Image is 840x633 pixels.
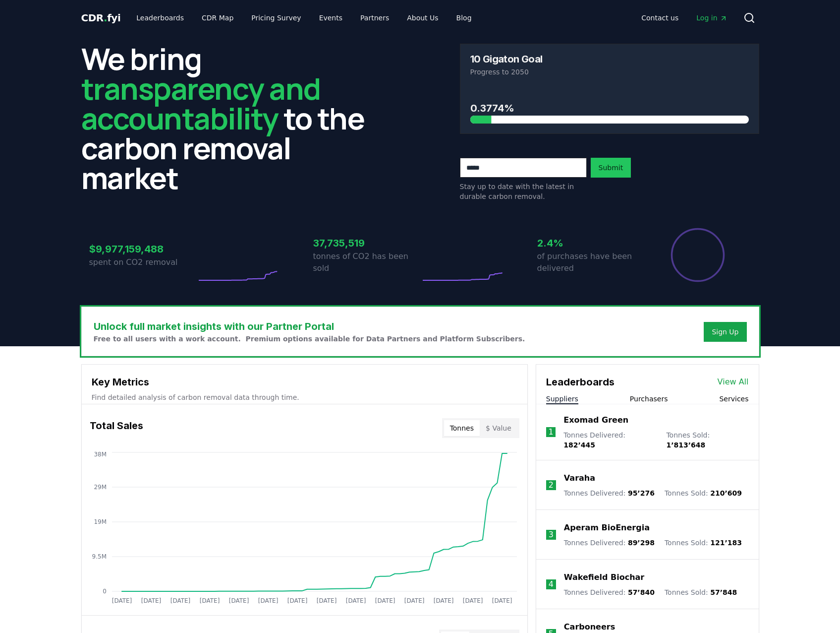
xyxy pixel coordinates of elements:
[591,158,631,178] button: Submit
[630,394,668,404] button: Purchasers
[460,182,587,201] p: Stay up to date with the latest in durable carbon removal.
[81,12,121,24] span: CDR fyi
[258,597,278,604] tspan: [DATE]
[243,9,309,27] a: Pricing Survey
[94,319,525,334] h3: Unlock full market insights with our Partner Portal
[399,9,446,27] a: About Us
[492,597,512,604] tspan: [DATE]
[564,472,595,484] a: Varaha
[316,597,336,604] tspan: [DATE]
[345,597,366,604] tspan: [DATE]
[665,538,742,548] p: Tonnes Sold :
[688,9,735,27] a: Log in
[549,578,554,590] p: 4
[712,327,738,337] a: Sign Up
[92,392,517,402] p: Find detailed analysis of carbon removal data through time.
[546,375,615,389] h3: Leaderboards
[666,441,705,449] span: 1’813’648
[537,236,644,251] h3: 2.4%
[128,9,479,27] nav: Main
[710,539,742,547] span: 121’183
[628,588,655,596] span: 57’840
[710,588,737,596] span: 57’848
[563,441,595,449] span: 182’445
[666,430,748,450] p: Tonnes Sold :
[549,529,554,541] p: 3
[564,522,650,534] a: Aperam BioEnergia
[404,597,424,604] tspan: [DATE]
[628,539,655,547] span: 89’298
[470,54,543,64] h3: 10 Gigaton Goal
[563,430,656,450] p: Tonnes Delivered :
[81,68,321,138] span: transparency and accountability
[696,13,727,23] span: Log in
[170,597,190,604] tspan: [DATE]
[228,597,249,604] tspan: [DATE]
[549,479,554,491] p: 2
[287,597,307,604] tspan: [DATE]
[199,597,220,604] tspan: [DATE]
[480,420,517,436] button: $ Value
[89,242,196,256] h3: $9,977,159,488
[92,375,517,389] h3: Key Metrics
[94,518,107,525] tspan: 19M
[470,101,749,116] h3: 0.3774%
[311,9,350,27] a: Events
[462,597,483,604] tspan: [DATE]
[141,597,161,604] tspan: [DATE]
[546,394,578,404] button: Suppliers
[89,256,196,268] p: spent on CO2 removal
[628,489,655,497] span: 95’276
[564,538,655,548] p: Tonnes Delivered :
[94,484,107,491] tspan: 29M
[90,418,143,438] h3: Total Sales
[710,489,742,497] span: 210’609
[719,394,748,404] button: Services
[103,588,107,595] tspan: 0
[665,488,742,498] p: Tonnes Sold :
[564,571,644,583] a: Wakefield Biochar
[537,251,644,274] p: of purchases have been delivered
[104,12,107,24] span: .
[112,597,132,604] tspan: [DATE]
[375,597,395,604] tspan: [DATE]
[128,9,192,27] a: Leaderboards
[92,553,106,560] tspan: 9.5M
[564,488,655,498] p: Tonnes Delivered :
[433,597,453,604] tspan: [DATE]
[94,451,107,458] tspan: 38M
[352,9,397,27] a: Partners
[633,9,735,27] nav: Main
[194,9,241,27] a: CDR Map
[81,44,381,192] h2: We bring to the carbon removal market
[633,9,686,27] a: Contact us
[704,322,746,342] button: Sign Up
[448,9,480,27] a: Blog
[548,426,553,438] p: 1
[564,621,615,633] a: Carboneers
[313,236,420,251] h3: 37,735,519
[718,376,749,388] a: View All
[81,11,121,25] a: CDR.fyi
[470,67,749,77] p: Progress to 2050
[670,227,726,283] div: Percentage of sales delivered
[94,334,525,344] p: Free to all users with a work account. Premium options available for Data Partners and Platform S...
[564,587,655,597] p: Tonnes Delivered :
[444,420,480,436] button: Tonnes
[665,587,737,597] p: Tonnes Sold :
[563,414,628,426] a: Exomad Green
[313,251,420,274] p: tonnes of CO2 has been sold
